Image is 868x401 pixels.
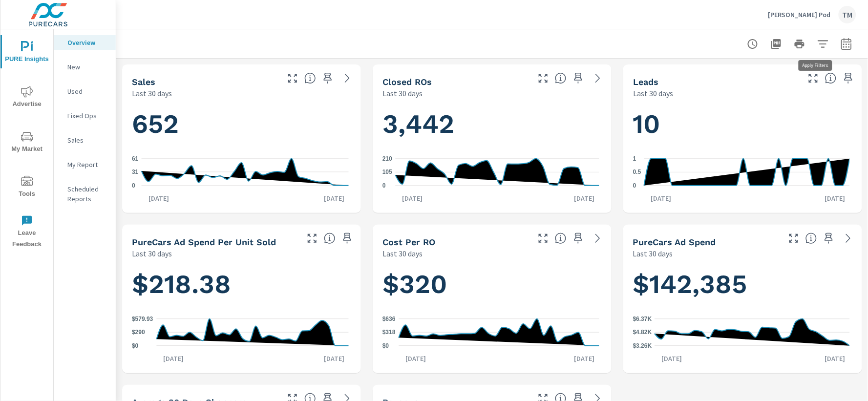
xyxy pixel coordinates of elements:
[571,70,586,86] span: Save this to your personalized report
[633,237,716,247] h5: PureCars Ad Spend
[132,155,139,162] text: 61
[132,182,135,189] text: 0
[644,193,678,203] p: [DATE]
[382,248,423,259] p: Last 30 days
[142,193,176,203] p: [DATE]
[841,70,856,86] span: Save this to your personalized report
[633,268,852,301] h1: $142,385
[67,160,108,169] p: My Report
[382,77,432,87] h5: Closed ROs
[157,354,191,363] p: [DATE]
[633,77,658,87] h5: Leads
[285,70,300,86] button: Make Fullscreen
[132,77,155,87] h5: Sales
[571,231,586,246] span: Save this to your personalized report
[67,86,108,96] p: Used
[535,231,551,246] button: Make Fullscreen
[304,72,316,84] span: Number of vehicles sold by the dealership over the selected date range. [Source: This data is sou...
[633,316,652,322] text: $6.37K
[382,342,389,349] text: $0
[382,329,396,336] text: $318
[568,193,602,203] p: [DATE]
[399,354,433,363] p: [DATE]
[54,133,116,148] div: Sales
[818,354,852,363] p: [DATE]
[633,329,652,336] text: $4.82K
[317,354,351,363] p: [DATE]
[766,34,786,54] button: "Export Report to PDF"
[3,176,50,200] span: Tools
[132,248,172,259] p: Last 30 days
[382,87,423,99] p: Last 30 days
[132,169,139,175] text: 31
[132,237,276,247] h5: PureCars Ad Spend Per Unit Sold
[790,34,809,54] button: Print Report
[633,87,673,99] p: Last 30 days
[3,215,50,250] span: Leave Feedback
[54,60,116,74] div: New
[768,10,831,19] p: [PERSON_NAME] Pod
[382,316,396,322] text: $636
[555,232,567,244] span: Average cost incurred by the dealership from each Repair Order closed over the selected date rang...
[132,316,153,322] text: $579.93
[821,231,837,246] span: Save this to your personalized report
[633,155,636,162] text: 1
[805,70,821,86] button: Make Fullscreen
[132,329,145,336] text: $290
[382,182,386,189] text: 0
[3,86,50,110] span: Advertise
[132,87,172,99] p: Last 30 days
[825,72,837,84] span: Number of Leads generated from PureCars Tools for the selected dealership group over the selected...
[837,34,856,54] button: Select Date Range
[339,70,355,86] a: See more details in report
[54,182,116,206] div: Scheduled Reports
[633,182,636,189] text: 0
[396,193,430,203] p: [DATE]
[3,131,50,155] span: My Market
[132,268,351,301] h1: $218.38
[67,62,108,72] p: New
[54,108,116,123] div: Fixed Ops
[568,354,602,363] p: [DATE]
[786,231,802,246] button: Make Fullscreen
[382,169,392,176] text: 105
[590,231,606,246] a: See more details in report
[655,354,689,363] p: [DATE]
[633,342,652,349] text: $3.26K
[535,70,551,86] button: Make Fullscreen
[324,232,336,244] span: Average cost of advertising per each vehicle sold at the dealer over the selected date range. The...
[633,248,673,259] p: Last 30 days
[382,107,602,141] h1: 3,442
[67,135,108,145] p: Sales
[54,35,116,50] div: Overview
[382,268,602,301] h1: $320
[805,232,817,244] span: Total cost of media for all PureCars channels for the selected dealership group over the selected...
[67,184,108,204] p: Scheduled Reports
[633,169,641,176] text: 0.5
[54,157,116,172] div: My Report
[320,70,336,86] span: Save this to your personalized report
[555,72,567,84] span: Number of Repair Orders Closed by the selected dealership group over the selected time range. [So...
[132,342,139,349] text: $0
[317,193,351,203] p: [DATE]
[382,237,435,247] h5: Cost per RO
[67,111,108,121] p: Fixed Ops
[633,107,852,141] h1: 10
[839,6,856,23] div: TM
[339,231,355,246] span: Save this to your personalized report
[841,231,856,246] a: See more details in report
[54,84,116,99] div: Used
[3,41,50,65] span: PURE Insights
[382,155,392,162] text: 210
[132,107,351,141] h1: 652
[67,38,108,47] p: Overview
[818,193,852,203] p: [DATE]
[0,29,53,254] div: nav menu
[304,231,320,246] button: Make Fullscreen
